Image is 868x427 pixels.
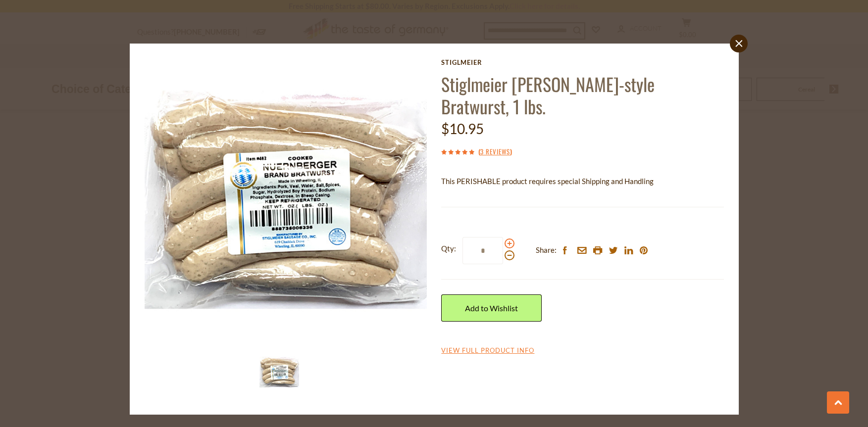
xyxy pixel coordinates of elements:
a: Stiglmeier [PERSON_NAME]-style Bratwurst, 1 lbs. [441,71,655,119]
a: 3 Reviews [480,146,510,157]
img: Stiglmeier Nuernberger-style Bratwurst, 1 lbs. [145,58,427,341]
a: Stiglmeier [441,58,723,66]
li: We will ship this product in heat-protective packaging and ice. [451,195,723,207]
img: Stiglmeier Nuernberger-style Bratwurst, 1 lbs. [259,352,299,392]
span: Share: [536,244,557,256]
span: ( ) [478,146,512,156]
strong: Qty: [441,242,456,255]
p: This PERISHABLE product requires special Shipping and Handling [441,175,723,188]
span: $10.95 [441,120,484,137]
a: Add to Wishlist [441,294,542,322]
a: View Full Product Info [441,346,534,355]
input: Qty: [462,237,503,264]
